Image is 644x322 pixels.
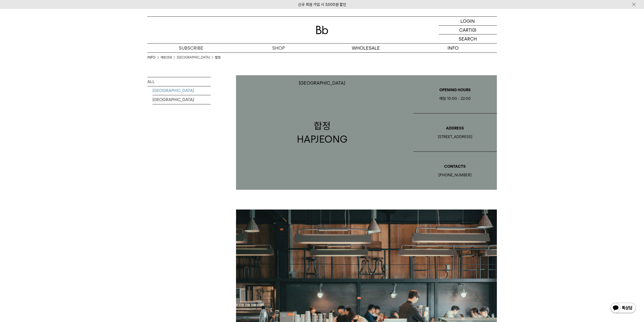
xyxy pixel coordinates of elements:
[413,163,497,169] p: CONTACTS
[297,119,347,132] p: 합정
[413,125,497,131] p: ADDRESS
[610,302,636,314] img: 카카오톡 채널 1:1 채팅 버튼
[413,134,497,140] div: [STREET_ADDRESS]
[439,17,497,26] a: LOGIN
[439,26,497,34] a: CART (0)
[147,55,161,60] li: INFO
[299,80,345,86] p: [GEOGRAPHIC_DATA]
[471,26,476,34] p: (0)
[215,55,221,60] li: 합정
[459,26,471,34] p: CART
[409,44,497,52] p: INFO
[152,86,211,95] a: [GEOGRAPHIC_DATA]
[460,17,475,25] p: LOGIN
[152,95,211,104] a: [GEOGRAPHIC_DATA]
[298,2,346,7] a: 신규 회원 가입 시 3,000원 할인
[413,96,497,102] div: 매일 10:00 - 22:00
[413,172,497,178] div: [PHONE_NUMBER]
[459,34,477,43] p: SEARCH
[147,77,211,86] a: ALL
[177,55,210,60] a: [GEOGRAPHIC_DATA]
[322,44,409,52] p: WHOLESALE
[235,44,322,52] a: SHOP
[297,132,347,146] p: HAPJEONG
[413,87,497,93] p: OPENING HOURS
[161,55,172,60] a: 매장안내
[316,26,328,34] img: 로고
[147,44,235,52] a: SUBSCRIBE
